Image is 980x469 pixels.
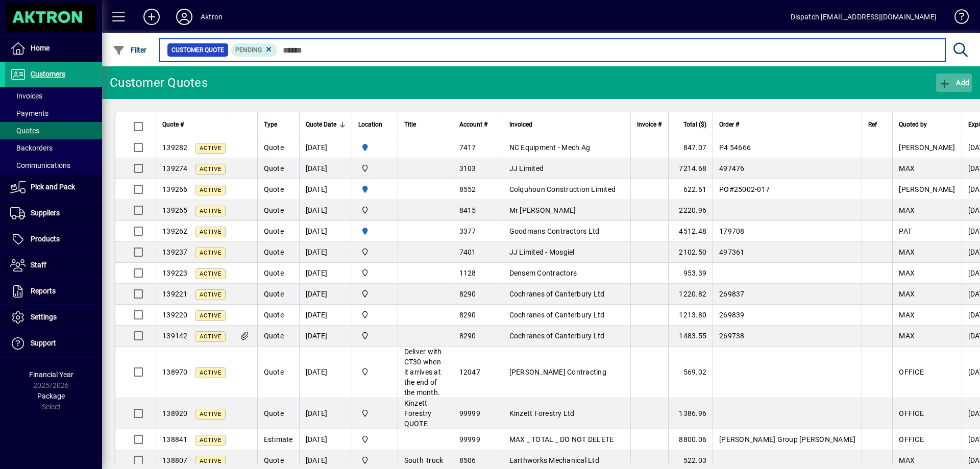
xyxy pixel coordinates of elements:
span: Total ($) [683,119,706,130]
div: Order # [719,119,855,130]
a: Home [5,36,102,61]
span: Quote Date [306,119,336,130]
td: [DATE] [299,200,352,221]
span: 139220 [162,311,188,319]
span: Suppliers [31,209,60,217]
span: Cochranes of Canterbury Ltd [509,311,605,319]
td: 622.61 [668,179,713,200]
div: Title [404,119,447,130]
div: Quote # [162,119,226,130]
span: Active [200,145,222,152]
span: 269738 [719,332,745,340]
span: MAX [899,311,915,319]
td: [DATE] [299,158,352,179]
span: Quote [264,185,284,193]
div: Invoiced [509,119,624,130]
span: Customer Quote [171,45,224,55]
span: Backorders [10,144,53,152]
span: NC Equipment - Mech Ag [509,143,591,152]
span: Quoted by [899,119,927,130]
a: Quotes [5,122,102,139]
span: HAMILTON [358,142,391,153]
span: Active [200,250,222,256]
span: HAMILTON [358,184,391,195]
td: [DATE] [299,326,352,347]
span: Active [200,270,222,277]
div: Quoted by [899,119,955,130]
span: 3103 [459,164,476,172]
span: 8506 [459,456,476,464]
span: Central [358,267,391,279]
span: 99999 [459,435,480,443]
span: HAMILTON [358,226,391,237]
span: Pick and Pack [31,183,75,191]
span: Active [200,458,222,464]
span: [PERSON_NAME] [899,185,955,193]
td: 1220.82 [668,284,713,305]
span: 269837 [719,290,745,298]
span: Invoiced [509,119,532,130]
a: Backorders [5,139,102,157]
a: Products [5,227,102,252]
span: Filter [113,46,147,54]
span: 8290 [459,332,476,340]
span: Support [31,339,56,347]
span: Quote [264,227,284,235]
td: 847.07 [668,137,713,158]
span: Active [200,312,222,319]
span: Order # [719,119,739,130]
div: Customer Quotes [110,75,208,91]
div: Ref [868,119,886,130]
span: 12047 [459,368,480,376]
a: Staff [5,253,102,278]
span: 138970 [162,368,188,376]
span: Goodmans Contractors Ltd [509,227,600,235]
td: 1386.96 [668,398,713,429]
a: Communications [5,157,102,174]
span: 139142 [162,332,188,340]
span: MAX _ TOTAL _ DO NOT DELETE [509,435,614,443]
span: Active [200,333,222,340]
td: [DATE] [299,137,352,158]
span: 497476 [719,164,745,172]
span: 8415 [459,206,476,214]
td: [DATE] [299,179,352,200]
span: Active [200,291,222,298]
span: Cochranes of Canterbury Ltd [509,332,605,340]
span: Central [358,455,391,466]
span: Estimate [264,435,293,443]
span: Title [404,119,416,130]
span: MAX [899,248,915,256]
span: 138841 [162,435,188,443]
div: Location [358,119,391,130]
span: 139221 [162,290,188,298]
span: PO#25002-017 [719,185,770,193]
span: [PERSON_NAME] Group [PERSON_NAME] [719,435,855,443]
span: Ref [868,119,877,130]
span: Active [200,229,222,235]
span: Central [358,408,391,419]
td: 2220.96 [668,200,713,221]
span: 8290 [459,290,476,298]
span: JJ Limited - Mosgiel [509,248,575,256]
td: [DATE] [299,347,352,398]
td: 953.39 [668,263,713,284]
span: Central [358,246,391,258]
span: Quote [264,248,284,256]
span: Payments [10,109,48,117]
span: Staff [31,261,46,269]
span: Kinzett Forestry Ltd [509,409,575,417]
span: Central [358,205,391,216]
span: Quote [264,332,284,340]
span: [PERSON_NAME] Contracting [509,368,606,376]
span: Quote [264,206,284,214]
span: Pending [235,46,262,54]
td: [DATE] [299,263,352,284]
button: Add [135,8,168,26]
span: Active [200,411,222,417]
span: Quote [264,409,284,417]
td: [DATE] [299,398,352,429]
span: 99999 [459,409,480,417]
span: Active [200,187,222,193]
span: Quote [264,143,284,152]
